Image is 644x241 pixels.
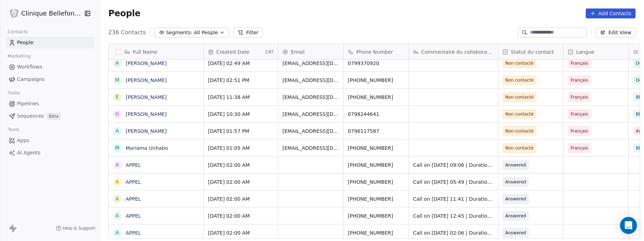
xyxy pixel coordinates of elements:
span: [DATE] 02:00 AM [208,212,274,219]
span: [DATE] 01:05 AM [208,145,274,152]
div: Email [278,44,343,59]
a: Pipelines [6,98,94,110]
span: [DATE] 02:00 AM [208,178,274,186]
a: Campaigns [6,74,94,85]
div: E [115,93,119,101]
span: Help & Support [63,225,95,231]
span: Français [571,145,588,152]
span: Answered [505,178,526,186]
span: 236 Contacts [108,28,146,37]
span: Call on [DATE] 05:49 | Duration: 311s [413,178,494,186]
div: A [115,195,119,202]
span: Langue [576,48,595,55]
span: Non contacté [505,111,533,118]
span: [DATE] 02:49 AM [208,60,274,67]
span: Workflows [17,63,42,71]
span: Tools [5,124,22,135]
span: Non contacté [505,60,533,67]
span: Non contacté [505,77,533,84]
a: [PERSON_NAME] [126,77,167,83]
span: All People [194,29,218,36]
div: Created DateCAT [204,44,278,59]
span: Français [571,111,588,118]
button: Add Contacts [586,8,636,18]
span: [EMAIL_ADDRESS][DOMAIN_NAME] [282,111,339,118]
img: Logo_Bellefontaine_Black.png [10,9,18,18]
button: Filter [233,28,263,37]
a: Apps [6,135,94,146]
span: Non contacté [505,94,533,101]
span: [EMAIL_ADDRESS][DOMAIN_NAME] [282,77,339,84]
span: [PHONE_NUMBER] [348,145,404,152]
span: Answered [505,195,526,202]
div: G [115,110,119,118]
span: [DATE] 01:57 PM [208,128,274,135]
a: Workflows [6,61,94,73]
span: Phone Number [356,48,393,55]
span: Beta [47,113,61,120]
div: Full Name [109,44,203,59]
span: [EMAIL_ADDRESS][DOMAIN_NAME] [282,94,339,101]
a: APPEL [126,230,141,236]
div: Open Intercom Messenger [620,217,637,234]
span: Apps [17,137,29,144]
span: People [17,39,34,46]
span: [DATE] 02:00 AM [208,229,274,236]
span: CAT [266,49,274,55]
span: Contacts [5,27,31,37]
span: Marketing [5,51,34,61]
span: [PHONE_NUMBER] [348,77,404,84]
span: Français [571,94,588,101]
span: Français [571,60,588,67]
a: APPEL [126,196,141,202]
span: [PHONE_NUMBER] [348,94,404,101]
div: M [115,76,119,84]
span: 0798244641 [348,111,404,118]
span: Pipelines [17,100,39,107]
span: Call on [DATE] 12:45 | Duration: 75s [413,212,494,219]
span: Clinique Bellefontaine [21,9,82,18]
span: Answered [505,229,526,236]
span: Email [291,48,305,55]
button: Clinique Bellefontaine [8,7,79,19]
span: [DATE] 10:30 AM [208,111,274,118]
span: Call on [DATE] 09:06 | Duration: 198s [413,161,494,169]
span: People [108,8,141,19]
span: Call on [DATE] 11:41 | Duration: 301s [413,195,494,202]
div: A [115,212,119,219]
span: [PHONE_NUMBER] [348,212,404,219]
button: Edit View [596,28,636,37]
span: [PHONE_NUMBER] [348,161,404,169]
a: Help & Support [56,225,95,231]
span: Non contacté [505,145,533,152]
span: [PHONE_NUMBER] [348,195,404,202]
span: [DATE] 02:51 PM [208,77,274,84]
span: Commentaire du collaborateur [421,48,494,55]
a: [PERSON_NAME] [126,60,167,66]
a: APPEL [126,162,141,168]
span: [EMAIL_ADDRESS][DOMAIN_NAME] [282,60,339,67]
div: M [115,144,119,152]
div: Statut du contact [498,44,563,59]
a: Mariama Unhabo [126,145,168,151]
span: Sales [5,88,23,98]
a: [PERSON_NAME] [126,94,167,100]
span: Full Name [133,48,157,55]
a: [PERSON_NAME] [126,111,167,117]
a: APPEL [126,213,141,219]
span: Answered [505,212,526,219]
div: grid [109,60,204,239]
a: [PERSON_NAME] [126,128,167,134]
span: [EMAIL_ADDRESS][DOMAIN_NAME] [282,145,339,152]
span: [EMAIL_ADDRESS][DOMAIN_NAME] [282,128,339,135]
div: Phone Number [344,44,409,59]
span: Sequences [17,112,44,120]
span: Statut du contact [511,48,554,55]
span: Segments: [166,29,192,36]
a: SequencesBeta [6,110,94,122]
span: 0796117587 [348,128,404,135]
div: Langue [563,44,628,59]
span: [PHONE_NUMBER] [348,178,404,186]
span: AI Agents [17,149,41,157]
a: APPEL [126,179,141,185]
